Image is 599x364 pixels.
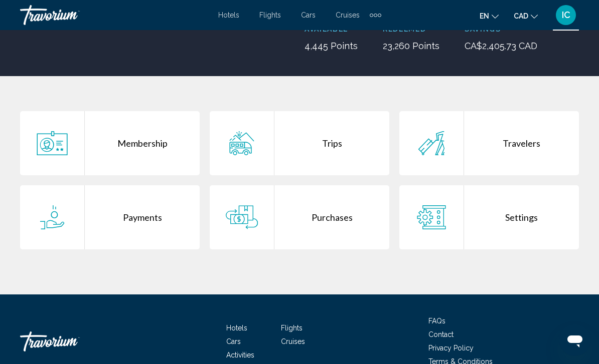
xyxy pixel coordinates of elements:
a: Travorium [20,5,208,25]
a: Privacy Policy [428,344,474,352]
div: Trips [274,111,389,175]
a: Trips [210,111,389,175]
a: Payments [20,185,200,249]
button: Change language [480,9,499,23]
span: en [480,12,489,20]
div: Settings [464,185,579,249]
a: Cruises [281,337,305,345]
a: Travelers [399,111,579,175]
div: Travelers [464,111,579,175]
p: 4,445 Points [305,41,358,51]
div: Membership [85,111,200,175]
a: Hotels [218,11,239,19]
a: Activities [226,351,254,359]
div: Payments [85,185,200,249]
a: Cars [301,11,316,19]
a: Travorium [20,326,120,356]
a: Flights [259,11,281,19]
a: FAQs [428,317,445,325]
a: Settings [399,185,579,249]
button: User Menu [553,5,579,26]
p: CA$2,405.73 CAD [465,41,537,51]
a: Purchases [210,185,389,249]
span: IC [562,10,570,20]
p: 23,260 Points [383,41,439,51]
a: Cruises [336,11,360,19]
div: Purchases [274,185,389,249]
button: Extra navigation items [370,7,381,23]
a: Contact [428,330,454,338]
a: Flights [281,324,303,332]
span: CAD [514,12,528,20]
a: Cars [226,337,241,345]
button: Change currency [514,9,538,23]
a: Hotels [226,324,247,332]
a: Membership [20,111,200,175]
iframe: Button to launch messaging window [559,324,591,356]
